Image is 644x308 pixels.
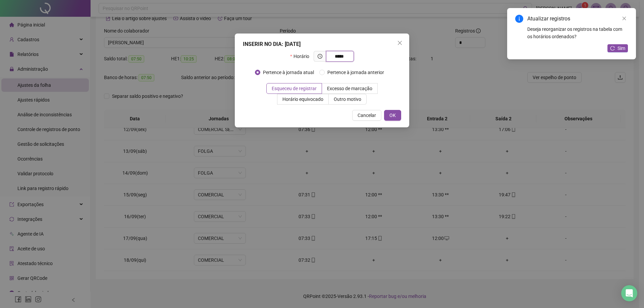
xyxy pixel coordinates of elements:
span: Pertence à jornada atual [260,69,317,76]
span: Sim [618,45,625,52]
a: Close [621,15,628,22]
button: Sim [607,44,628,52]
span: close [622,16,627,21]
div: Open Intercom Messenger [621,285,637,301]
span: Esqueceu de registrar [272,86,317,91]
label: Horário [290,51,313,62]
button: Cancelar [352,110,381,121]
button: OK [384,110,401,121]
button: Close [394,38,405,48]
span: Excesso de marcação [327,86,372,91]
span: Horário equivocado [282,97,323,102]
span: Outro motivo [334,97,361,102]
span: clock-circle [318,54,322,59]
span: info-circle [515,15,523,23]
div: INSERIR NO DIA : [DATE] [243,40,401,48]
span: reload [610,46,615,51]
div: Atualizar registros [527,15,628,23]
span: close [397,40,402,46]
div: Deseja reorganizar os registros na tabela com os horários ordenados? [527,25,628,40]
span: OK [389,112,396,119]
span: Cancelar [358,112,376,119]
span: Pertence à jornada anterior [325,69,387,76]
